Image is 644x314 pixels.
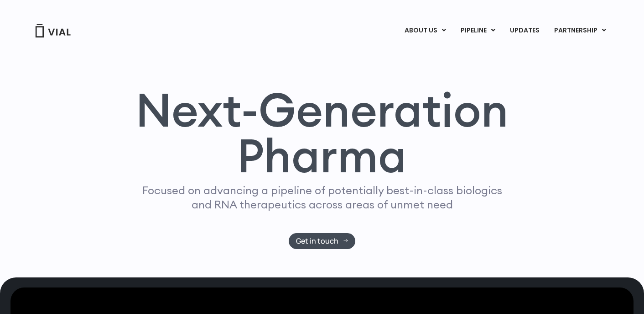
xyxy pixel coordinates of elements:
[547,23,613,38] a: PARTNERSHIPMenu Toggle
[503,23,546,38] a: UPDATES
[453,23,502,38] a: PIPELINEMenu Toggle
[138,183,506,212] p: Focused on advancing a pipeline of potentially best-in-class biologics and RNA therapeutics acros...
[296,238,338,245] span: Get in touch
[125,87,519,179] h1: Next-Generation Pharma
[35,24,71,37] img: Vial Logo
[289,233,356,249] a: Get in touch
[397,23,453,38] a: ABOUT USMenu Toggle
